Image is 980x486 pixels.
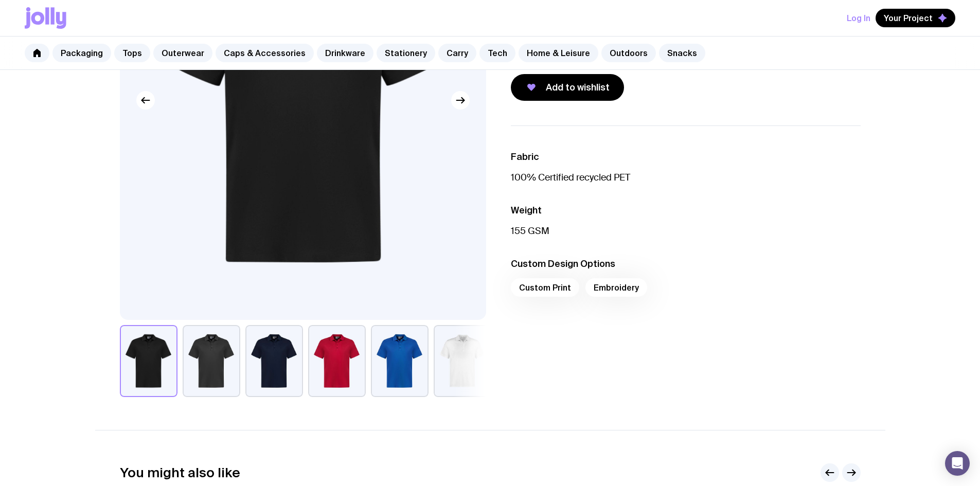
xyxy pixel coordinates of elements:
a: Tech [479,44,515,62]
button: Your Project [876,9,955,27]
a: Snacks [659,44,705,62]
a: Outerwear [153,44,212,62]
a: Outdoors [601,44,656,62]
p: 155 GSM [511,225,861,237]
button: Add to wishlist [511,74,624,101]
h2: You might also like [120,465,240,480]
a: Stationery [377,44,435,62]
p: 100% Certified recycled PET [511,171,861,184]
a: Packaging [52,44,111,62]
h3: Fabric [511,151,861,163]
button: Log In [847,9,870,27]
a: Carry [438,44,476,62]
span: Your Project [884,13,933,23]
div: Open Intercom Messenger [945,451,970,476]
a: Caps & Accessories [216,44,314,62]
a: Drinkware [317,44,373,62]
span: Add to wishlist [546,81,610,94]
a: Tops [114,44,150,62]
a: Home & Leisure [519,44,598,62]
h3: Weight [511,204,861,217]
h3: Custom Design Options [511,258,861,270]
